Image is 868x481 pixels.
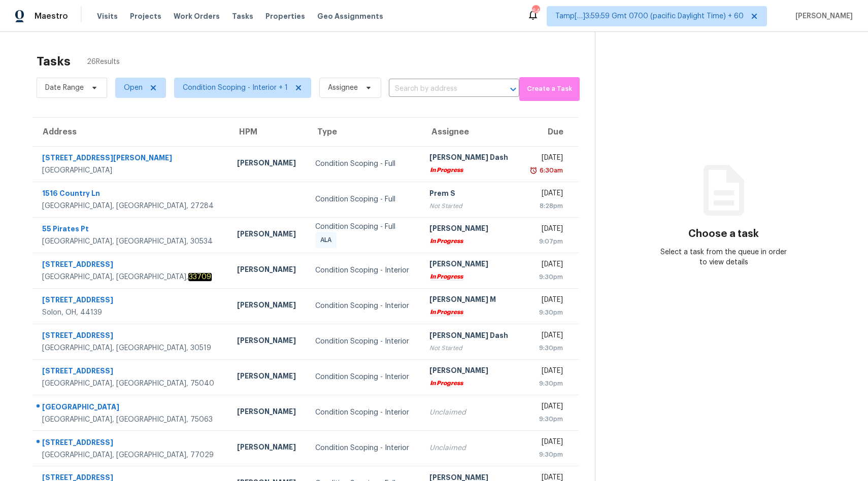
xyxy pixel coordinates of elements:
div: Solon, OH, 44139 [42,307,221,318]
span: Work Orders [174,11,220,21]
span: 26 Results [87,57,120,67]
div: [GEOGRAPHIC_DATA], [GEOGRAPHIC_DATA], 75063 [42,415,221,425]
div: Select a task from the queue in order to view details [660,247,788,267]
span: Visits [97,11,118,21]
span: Create a Task [524,83,575,95]
div: Condition Scoping - Interior [315,443,413,453]
div: [STREET_ADDRESS] [42,295,221,307]
em: In Progress [429,273,463,280]
input: Search by address [389,81,491,97]
div: Condition Scoping - Full [315,159,413,169]
th: HPM [229,118,307,146]
span: Condition Scoping - Interior + 1 [183,83,288,93]
div: [GEOGRAPHIC_DATA], [GEOGRAPHIC_DATA], 77029 [42,450,221,460]
span: Open [124,83,143,93]
div: Condition Scoping - Full [315,194,413,204]
div: [GEOGRAPHIC_DATA], [GEOGRAPHIC_DATA], 27284 [42,201,221,211]
div: Condition Scoping - Interior [315,265,413,276]
div: [PERSON_NAME] [429,223,512,236]
div: [PERSON_NAME] [237,335,298,348]
div: [PERSON_NAME] [237,229,298,242]
div: [PERSON_NAME] [237,406,298,419]
div: Unclaimed [429,407,512,418]
th: Assignee [421,118,520,146]
div: [PERSON_NAME] [237,442,298,455]
em: In Progress [429,309,463,316]
div: [STREET_ADDRESS] [42,437,221,450]
div: [DATE] [527,437,563,450]
div: [PERSON_NAME] [237,300,298,313]
div: 9:07pm [527,236,563,247]
div: 9:30pm [527,450,563,460]
div: [PERSON_NAME] Dash [429,330,512,343]
div: Condition Scoping - Interior [315,301,413,311]
div: [GEOGRAPHIC_DATA], [GEOGRAPHIC_DATA], [42,272,221,282]
div: Not Started [429,343,512,353]
div: Prem S [429,188,512,201]
div: 55 Pirates Pt [42,224,221,236]
div: Unclaimed [429,443,512,453]
h2: Tasks [37,56,71,66]
div: 6:30am [538,165,563,176]
div: 9:30pm [527,379,563,389]
div: [DATE] [527,295,563,307]
em: In Progress [429,167,463,174]
div: 9:30pm [527,414,563,424]
div: Condition Scoping - Full [315,222,413,232]
span: Projects [130,11,161,21]
div: Condition Scoping - Interior [315,336,413,347]
span: ALA [320,235,336,245]
span: Tamp[…]3:59:59 Gmt 0700 (pacific Daylight Time) + 60 [555,11,744,21]
div: [STREET_ADDRESS][PERSON_NAME] [42,153,221,165]
span: Date Range [45,83,84,93]
em: In Progress [429,238,463,245]
span: Tasks [232,13,253,20]
span: Geo Assignments [317,11,383,21]
th: Address [32,118,229,146]
div: Not Started [429,201,512,211]
div: [STREET_ADDRESS] [42,330,221,343]
div: 9:30pm [527,343,563,353]
div: [GEOGRAPHIC_DATA] [42,165,221,176]
span: [PERSON_NAME] [791,11,853,21]
div: [PERSON_NAME] [237,371,298,384]
div: [GEOGRAPHIC_DATA], [GEOGRAPHIC_DATA], 75040 [42,379,221,389]
img: Overdue Alarm Icon [529,165,538,176]
div: [GEOGRAPHIC_DATA], [GEOGRAPHIC_DATA], 30519 [42,343,221,353]
div: [STREET_ADDRESS] [42,366,221,379]
th: Type [307,118,421,146]
div: [PERSON_NAME] [429,259,512,271]
th: Due [519,118,579,146]
em: 33709 [188,273,212,281]
span: Maestro [35,11,68,21]
div: [GEOGRAPHIC_DATA] [42,402,221,415]
div: [DATE] [527,224,563,236]
h3: Choose a task [688,229,759,239]
div: 1516 Country Ln [42,188,221,201]
div: [PERSON_NAME] [237,158,298,170]
span: Assignee [328,83,358,93]
div: 643 [532,6,539,16]
div: Condition Scoping - Interior [315,372,413,382]
div: [DATE] [527,401,563,414]
div: 9:30pm [527,272,563,282]
div: [DATE] [527,153,563,165]
div: [GEOGRAPHIC_DATA], [GEOGRAPHIC_DATA], 30534 [42,236,221,247]
div: 9:30pm [527,307,563,318]
div: [PERSON_NAME] M [429,294,512,307]
div: [PERSON_NAME] Dash [429,152,512,165]
div: [STREET_ADDRESS] [42,259,221,272]
div: Condition Scoping - Interior [315,407,413,418]
button: Open [506,82,520,96]
div: [DATE] [527,259,563,272]
em: In Progress [429,380,463,387]
button: Create a Task [519,77,580,101]
div: [DATE] [527,188,563,201]
div: [PERSON_NAME] [429,365,512,378]
div: [DATE] [527,366,563,379]
span: Properties [265,11,305,21]
div: [DATE] [527,330,563,343]
div: 8:28pm [527,201,563,211]
div: [PERSON_NAME] [237,264,298,277]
